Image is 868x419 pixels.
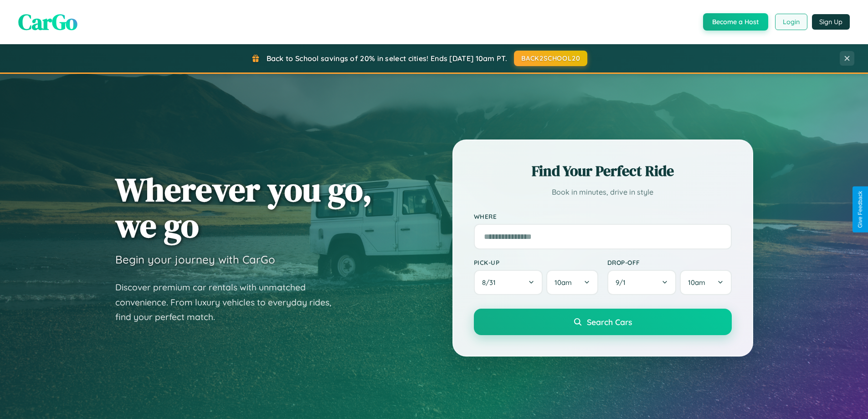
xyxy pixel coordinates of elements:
span: Back to School savings of 20% in select cities! Ends [DATE] 10am PT. [267,54,507,63]
p: Book in minutes, drive in style [474,186,732,199]
button: Login [775,14,807,30]
button: 10am [680,270,731,295]
span: 10am [688,278,705,287]
span: CarGo [18,7,77,37]
button: 8/31 [474,270,543,295]
button: Sign Up [812,14,850,30]
button: 9/1 [607,270,677,295]
span: 10am [555,278,572,287]
span: Search Cars [587,317,632,327]
button: 10am [546,270,598,295]
button: Search Cars [474,309,732,335]
h3: Begin your journey with CarGo [115,253,275,266]
button: Become a Host [703,13,768,31]
label: Drop-off [607,259,732,266]
button: BACK2SCHOOL20 [514,51,587,66]
label: Pick-up [474,259,598,266]
h1: Wherever you go, we go [115,171,372,243]
div: Give Feedback [857,191,863,228]
h2: Find Your Perfect Ride [474,161,732,181]
label: Where [474,212,732,220]
span: 9 / 1 [616,278,630,287]
p: Discover premium car rentals with unmatched convenience. From luxury vehicles to everyday rides, ... [115,280,343,325]
span: 8 / 31 [482,278,500,287]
